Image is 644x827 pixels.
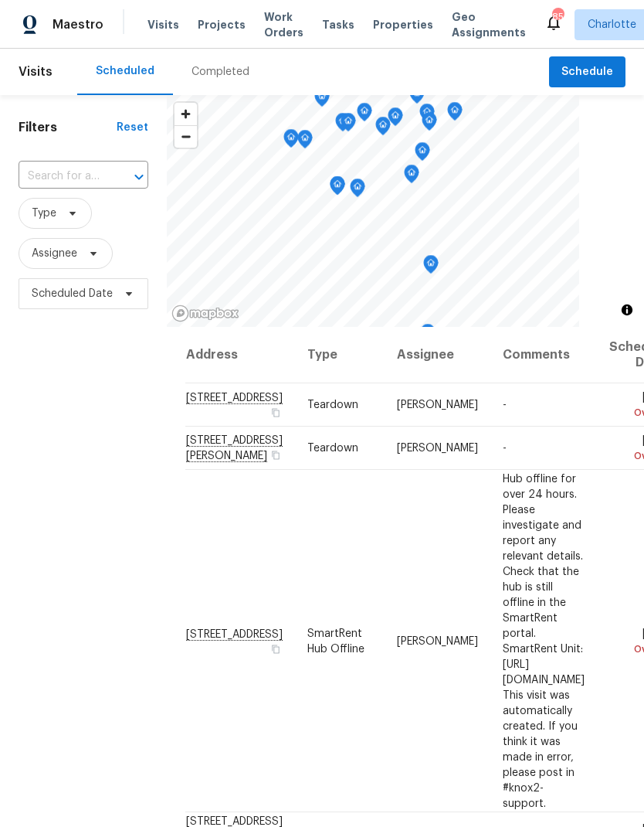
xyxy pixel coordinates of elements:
[269,642,283,655] button: Copy Address
[32,246,77,261] span: Assignee
[561,63,613,82] span: Schedule
[32,286,113,301] span: Scheduled Date
[373,17,433,32] span: Properties
[452,9,526,40] span: Geo Assignments
[415,142,430,166] div: Map marker
[409,85,425,109] div: Map marker
[297,130,313,154] div: Map marker
[175,126,197,148] span: Zoom out
[185,327,295,383] th: Address
[307,628,364,654] span: SmartRent Hub Offline
[322,19,354,30] span: Tasks
[622,301,632,318] span: Toggle attribution
[330,176,345,200] div: Map marker
[385,327,490,383] th: Assignee
[269,448,283,462] button: Copy Address
[588,17,636,32] span: Charlotte
[552,9,563,25] div: 85
[503,473,585,808] span: Hub offline for over 24 hours. Please investigate and report any relevant details. Check that the...
[175,103,197,125] button: Zoom in
[350,179,365,202] div: Map marker
[283,129,299,153] div: Map marker
[171,305,239,322] a: Mapbox homepage
[192,64,249,80] div: Completed
[397,635,478,646] span: [PERSON_NAME]
[423,255,439,279] div: Map marker
[447,102,463,126] div: Map marker
[295,327,385,383] th: Type
[397,443,478,454] span: [PERSON_NAME]
[422,112,437,136] div: Map marker
[19,55,53,89] span: Visits
[419,104,435,128] div: Map marker
[549,56,625,88] button: Schedule
[19,165,105,189] input: Search for an address...
[335,113,351,137] div: Map marker
[307,443,358,454] span: Teardown
[269,406,283,420] button: Copy Address
[19,120,117,135] h1: Filters
[357,103,372,127] div: Map marker
[375,117,391,141] div: Map marker
[198,17,246,32] span: Projects
[167,95,579,327] canvas: Map
[307,400,358,410] span: Teardown
[341,113,356,137] div: Map marker
[490,327,597,383] th: Comments
[96,63,154,79] div: Scheduled
[128,166,150,188] button: Open
[420,324,436,348] div: Map marker
[618,301,636,319] button: Toggle attribution
[147,17,179,32] span: Visits
[404,165,419,189] div: Map marker
[314,88,330,112] div: Map marker
[397,400,478,410] span: [PERSON_NAME]
[117,120,148,135] div: Reset
[175,125,197,148] button: Zoom out
[264,9,303,40] span: Work Orders
[53,17,103,32] span: Maestro
[503,400,507,410] span: -
[32,206,56,221] span: Type
[503,443,507,454] span: -
[388,107,403,131] div: Map marker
